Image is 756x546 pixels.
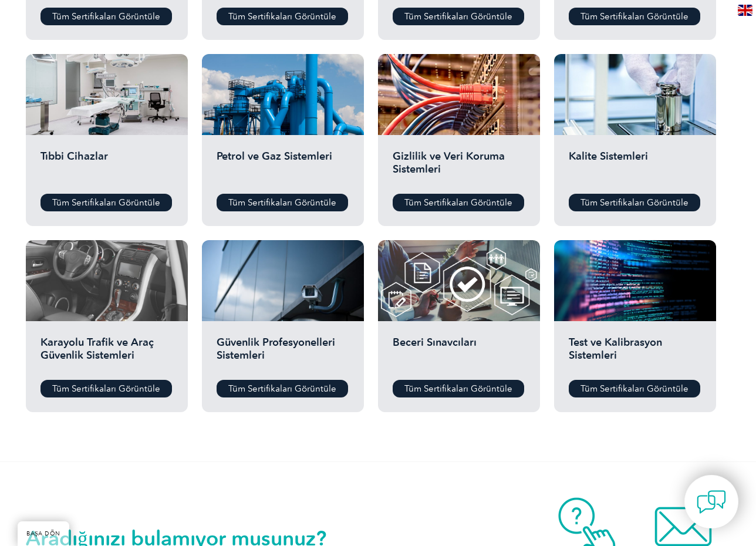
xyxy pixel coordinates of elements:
[52,197,160,208] font: Tüm Sertifikaları Görüntüle
[738,5,752,16] img: en
[228,197,336,208] font: Tüm Sertifikaları Görüntüle
[217,380,348,397] a: Tüm Sertifikaları Görüntüle
[217,8,348,25] a: Tüm Sertifikaları Görüntüle
[580,383,689,394] font: Tüm Sertifikaları Görüntüle
[18,521,69,546] a: BAŞA DÖN
[41,150,108,163] font: Tıbbi Cihazlar
[52,11,160,22] font: Tüm Sertifikaları Görüntüle
[41,8,172,25] a: Tüm Sertifikaları Görüntüle
[569,150,648,163] font: Kalite Sistemleri
[26,530,60,537] font: BAŞA DÖN
[580,197,689,208] font: Tüm Sertifikaları Görüntüle
[404,383,512,394] font: Tüm Sertifikaları Görüntüle
[404,197,512,208] font: Tüm Sertifikaları Görüntüle
[393,8,524,25] a: Tüm Sertifikaları Görüntüle
[41,380,172,397] a: Tüm Sertifikaları Görüntüle
[393,194,524,211] a: Tüm Sertifikaları Görüntüle
[393,336,477,349] font: Beceri Sınavcıları
[393,380,524,397] a: Tüm Sertifikaları Görüntüle
[41,194,172,211] a: Tüm Sertifikaları Görüntüle
[52,383,160,394] font: Tüm Sertifikaları Görüntüle
[41,336,154,362] font: Karayolu Trafik ve Araç Güvenlik Sistemleri
[580,11,689,22] font: Tüm Sertifikaları Görüntüle
[569,380,700,397] a: Tüm Sertifikaları Görüntüle
[228,383,336,394] font: Tüm Sertifikaları Görüntüle
[217,194,348,211] a: Tüm Sertifikaları Görüntüle
[217,150,332,163] font: Petrol ve Gaz Sistemleri
[569,336,662,362] font: Test ve Kalibrasyon Sistemleri
[228,11,336,22] font: Tüm Sertifikaları Görüntüle
[569,8,700,25] a: Tüm Sertifikaları Görüntüle
[404,11,512,22] font: Tüm Sertifikaları Görüntüle
[569,194,700,211] a: Tüm Sertifikaları Görüntüle
[697,487,726,517] img: contact-chat.png
[217,336,335,362] font: Güvenlik Profesyonelleri Sistemleri
[393,150,505,176] font: Gizlilik ve Veri Koruma Sistemleri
